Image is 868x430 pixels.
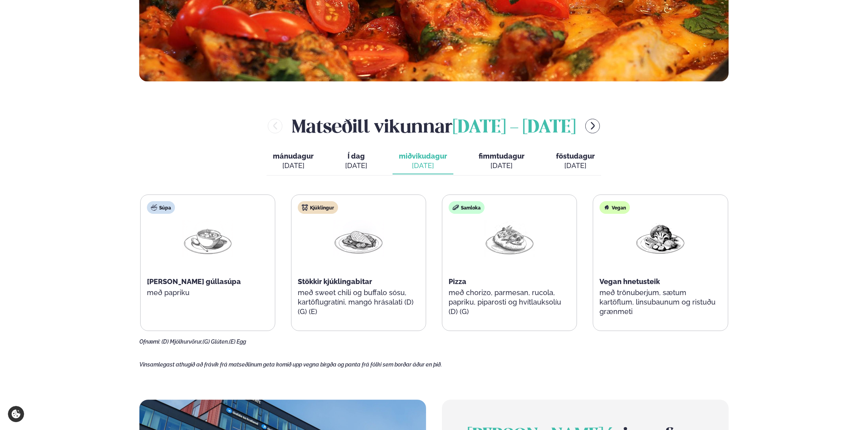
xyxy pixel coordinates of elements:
[302,204,308,211] img: chicken.svg
[229,338,246,345] span: (E) Egg
[345,161,367,170] div: [DATE]
[484,220,535,257] img: Pizza-Bread.png
[147,288,269,297] p: með papriku
[599,288,721,316] p: með trönuberjum, sætum kartöflum, linsubaunum og ristuðu grænmeti
[393,148,453,174] button: miðvikudagur [DATE]
[449,288,570,316] p: með chorizo, parmesan, rucola, papriku, piparosti og hvítlauksolíu (D) (G)
[273,152,314,160] span: mánudagur
[603,204,610,211] img: Vegan.svg
[599,277,660,286] span: Vegan hnetusteik
[479,152,524,160] span: fimmtudagur
[292,113,576,139] h2: Matseðill vikunnar
[550,148,601,174] button: föstudagur [DATE]
[345,151,367,161] span: Í dag
[273,161,314,170] div: [DATE]
[268,119,282,133] button: menu-btn-left
[298,288,419,316] p: með sweet chili og buffalo sósu, kartöflugratíni, mangó hrásalati (D) (G) (E)
[556,152,595,160] span: föstudagur
[333,220,384,257] img: Chicken-breast.png
[339,148,374,174] button: Í dag [DATE]
[182,220,233,257] img: Soup.png
[147,277,241,286] span: [PERSON_NAME] gúllasúpa
[8,406,24,422] a: Cookie settings
[472,148,531,174] button: fimmtudagur [DATE]
[151,204,157,211] img: soup.svg
[162,338,203,345] span: (D) Mjólkurvörur,
[453,119,576,136] span: [DATE] - [DATE]
[203,338,229,345] span: (G) Glúten,
[399,152,447,160] span: miðvikudagur
[147,201,175,214] div: Súpa
[399,161,447,170] div: [DATE]
[139,338,160,345] span: Ofnæmi:
[453,204,459,211] img: sandwich-new-16px.svg
[599,201,630,214] div: Vegan
[298,277,372,286] span: Stökkir kjúklingabitar
[635,220,686,257] img: Vegan.png
[479,161,524,170] div: [DATE]
[139,361,442,368] span: Vinsamlegast athugið að frávik frá matseðlinum geta komið upp vegna birgða og panta frá fólki sem...
[449,201,485,214] div: Samloka
[556,161,595,170] div: [DATE]
[298,201,338,214] div: Kjúklingur
[449,277,466,286] span: Pizza
[267,148,320,174] button: mánudagur [DATE]
[585,119,600,133] button: menu-btn-right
